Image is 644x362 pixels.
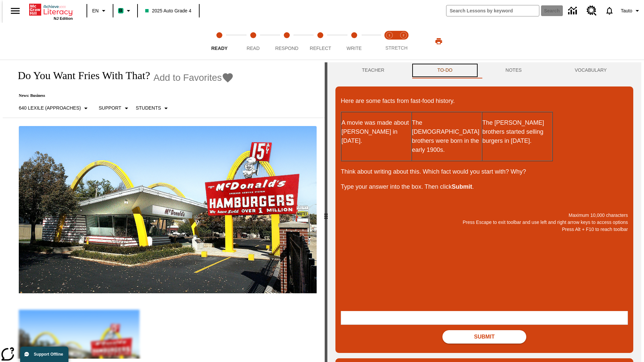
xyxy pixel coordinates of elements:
[89,5,111,17] button: Language: EN, Select a language
[20,347,68,362] button: Support Offline
[479,62,548,78] button: NOTES
[411,62,479,78] button: TO-DO
[5,1,25,21] button: Open side menu
[310,46,331,51] span: Reflect
[394,23,413,60] button: Stretch Respond step 2 of 2
[11,93,234,98] p: News: Business
[99,105,121,112] p: Support
[341,212,628,219] p: Maximum 10,000 characters
[133,102,173,114] button: Select Student
[452,183,472,190] strong: Submit
[335,62,411,78] button: Teacher
[3,62,325,359] div: reading
[96,102,133,114] button: Scaffolds, Support
[412,118,482,155] p: The [DEMOGRAPHIC_DATA] brothers were born in the early 1900s.
[54,16,73,20] span: NJ Edition
[380,23,399,60] button: Stretch Read step 1 of 2
[325,62,327,362] div: Press Enter or Spacebar and then press right and left arrow keys to move the slider
[341,167,628,176] p: Think about writing about this. Which fact would you start with? Why?
[19,105,81,112] p: 640 Lexile (Approaches)
[153,72,222,83] span: Add to Favorites
[29,2,73,20] div: Home
[335,23,374,60] button: Write step 5 of 5
[446,5,539,16] input: search field
[341,219,628,226] p: Press Escape to exit toolbar and use left and right arrow keys to access options
[341,182,628,191] p: Type your answer into the box. Then click .
[583,2,601,20] a: Resource Center, Will open in new tab
[428,35,449,47] button: Print
[233,23,272,60] button: Read step 2 of 5
[34,352,63,357] span: Support Offline
[388,34,390,37] text: 1
[385,45,408,51] span: STRETCH
[341,97,628,106] p: Here are some facts from fast-food history.
[482,118,552,145] p: The [PERSON_NAME] brothers started selling burgers in [DATE].
[211,46,228,51] span: Ready
[19,126,317,294] img: One of the first McDonald's stores, with the iconic red sign and golden arches.
[335,62,633,78] div: Instructional Panel Tabs
[621,7,632,14] span: Tauto
[136,105,161,112] p: Students
[115,5,135,17] button: Boost Class color is mint green. Change class color
[341,226,628,233] p: Press Alt + F10 to reach toolbar
[3,5,98,11] body: Maximum 10,000 characters Press Escape to exit toolbar and use left and right arrow keys to acces...
[327,62,641,362] div: activity
[92,7,99,14] span: EN
[346,46,362,51] span: Write
[402,34,404,37] text: 2
[301,23,340,60] button: Reflect step 4 of 5
[548,62,633,78] button: VOCABULARY
[442,330,526,344] button: Submit
[564,2,583,20] a: Data Center
[341,118,411,145] p: A movie was made about [PERSON_NAME] in [DATE].
[267,23,306,60] button: Respond step 3 of 5
[145,7,192,14] span: 2025 Auto Grade 4
[11,69,150,82] h1: Do You Want Fries With That?
[275,46,298,51] span: Respond
[247,46,260,51] span: Read
[16,102,93,114] button: Select Lexile, 640 Lexile (Approaches)
[200,23,239,60] button: Ready step 1 of 5
[119,6,122,15] span: B
[618,5,644,17] button: Profile/Settings
[153,72,234,83] button: Add to Favorites - Do You Want Fries With That?
[601,2,618,19] a: Notifications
